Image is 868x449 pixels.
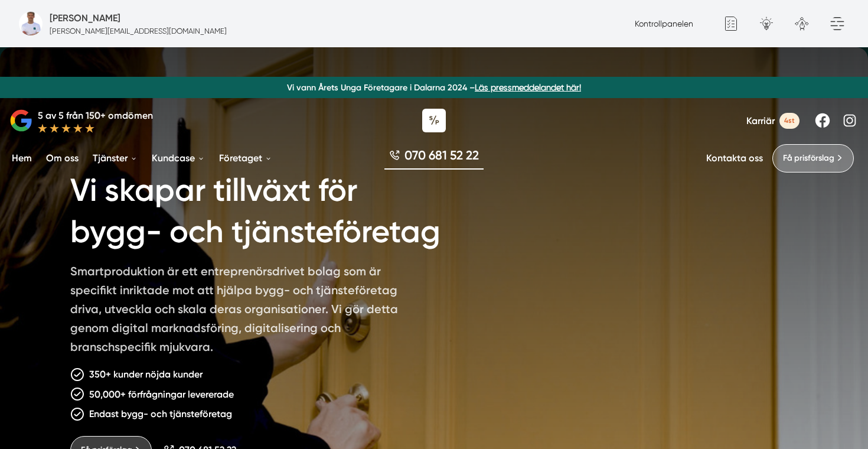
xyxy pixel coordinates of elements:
img: foretagsbild-pa-smartproduktion-en-webbyraer-i-dalarnas-lan.png [19,12,43,35]
span: Karriär [746,115,775,126]
p: [PERSON_NAME][EMAIL_ADDRESS][DOMAIN_NAME] [50,25,227,37]
p: Vi vann Årets Unga Företagare i Dalarna 2024 – [5,82,863,93]
span: 070 681 52 22 [404,147,479,164]
h1: Vi skapar tillväxt för bygg- och tjänsteföretag [70,156,483,262]
a: 070 681 52 22 [384,147,484,170]
a: Företaget [217,143,275,173]
p: Endast bygg- och tjänsteföretag [89,406,232,421]
span: 4st [779,113,800,129]
a: Tjänster [90,143,140,173]
p: 350+ kunder nöjda kunder [89,367,203,382]
a: Kundcase [149,143,207,173]
a: Karriär 4st [746,113,800,129]
h5: Administratör [50,11,120,25]
a: Läs pressmeddelandet här! [475,83,581,92]
a: Få prisförslag [772,144,854,173]
p: 5 av 5 från 150+ omdömen [38,108,153,123]
p: 50,000+ förfrågningar levererade [89,387,234,402]
a: Kontakta oss [706,152,763,164]
a: Hem [9,143,34,173]
span: Få prisförslag [783,152,834,165]
a: Om oss [44,143,81,173]
a: Kontrollpanelen [635,19,693,28]
p: Smartproduktion är ett entreprenörsdrivet bolag som är specifikt inriktade mot att hjälpa bygg- o... [70,262,410,361]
